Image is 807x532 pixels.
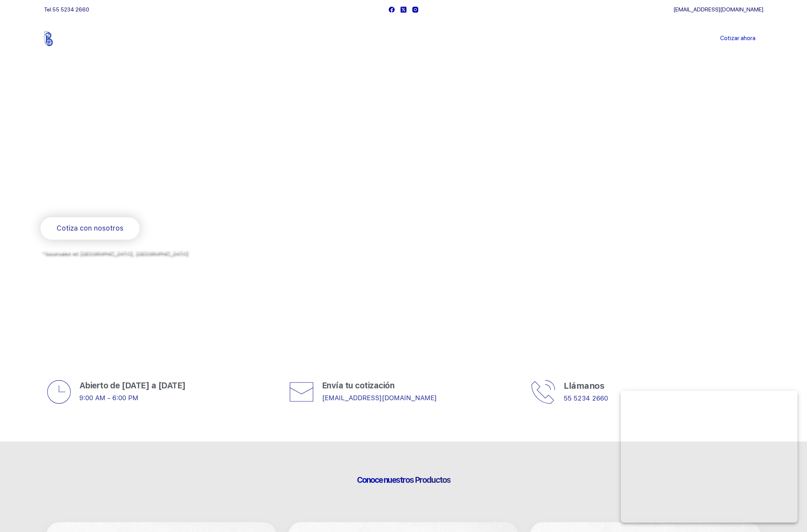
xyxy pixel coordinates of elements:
[322,381,395,390] span: Envía tu cotización
[357,475,450,485] span: Conoce nuestros Productos
[673,6,763,13] a: [EMAIL_ADDRESS][DOMAIN_NAME]
[57,223,123,234] span: Cotiza con nosotros
[79,381,186,390] span: Abierto de [DATE] a [DATE]
[712,31,763,46] a: Cotizar ahora
[52,6,89,13] a: 55 5234 2660
[40,117,141,127] span: Bienvenido a Balerytodo®
[40,134,324,188] span: Somos los doctores de la industria
[322,394,437,402] a: [EMAIL_ADDRESS][DOMAIN_NAME]
[40,197,196,207] span: Rodamientos y refacciones industriales
[311,19,496,58] nav: Menu Principal
[44,6,89,13] span: Tel.
[412,7,418,13] a: Instagram
[389,7,395,13] a: Facebook
[40,258,231,264] span: y envíos a todo [GEOGRAPHIC_DATA] por la paquetería de su preferencia
[564,381,604,391] span: Llámanos
[40,217,140,240] a: Cotiza con nosotros
[40,249,187,255] span: *Sucursales en [GEOGRAPHIC_DATA], [GEOGRAPHIC_DATA]
[401,7,406,13] a: X (Twitter)
[564,394,608,402] a: 55 5234 2660
[79,394,138,402] span: 9:00 AM - 6:00 PM
[44,31,93,46] img: Balerytodo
